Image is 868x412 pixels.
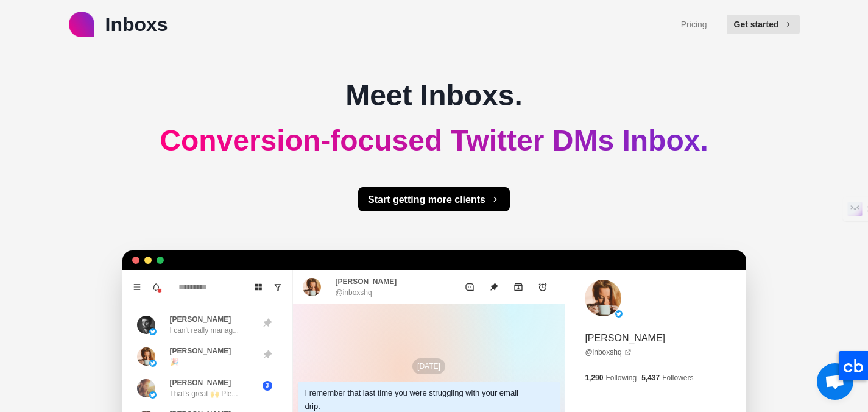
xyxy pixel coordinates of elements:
p: Inboxs [105,10,168,39]
p: That's great 🙌 Ple... [170,388,238,399]
img: picture [137,316,155,334]
span: 3 [263,381,272,391]
button: Archive [506,275,531,299]
p: @inboxshq [336,287,372,298]
p: I can't really manag... [170,325,239,336]
p: [DATE] [412,358,445,374]
a: Pricing [681,18,707,31]
img: picture [149,360,157,367]
p: [PERSON_NAME] [585,331,665,346]
button: Notifications [147,277,166,297]
p: [PERSON_NAME] [170,314,231,325]
img: logo [69,12,94,37]
img: picture [303,278,321,296]
img: picture [615,310,623,318]
img: picture [149,391,157,399]
button: Board View [249,277,268,297]
p: Following [605,372,637,383]
button: Menu [127,277,147,297]
button: Get started [727,15,800,34]
a: logoInboxs [69,10,168,39]
div: Open chat [817,363,853,400]
p: [PERSON_NAME] [170,377,231,388]
p: Followers [662,372,693,383]
button: Show unread conversations [268,277,288,297]
button: Unpin [482,275,506,299]
p: 🎉 [170,357,179,368]
img: picture [137,379,155,397]
p: 1,290 [585,372,603,383]
img: picture [149,328,157,335]
h2: Conversion-focused Twitter DMs Inbox. [160,123,708,158]
a: @inboxshq [585,347,631,358]
p: [PERSON_NAME] [170,346,231,357]
button: Start getting more clients [358,187,510,211]
p: [PERSON_NAME] [336,276,397,287]
button: Mark as unread [457,275,482,299]
button: Add reminder [531,275,555,299]
p: 5,437 [641,372,660,383]
h2: Meet Inboxs. [345,78,523,113]
img: picture [137,347,155,366]
img: picture [585,280,621,316]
